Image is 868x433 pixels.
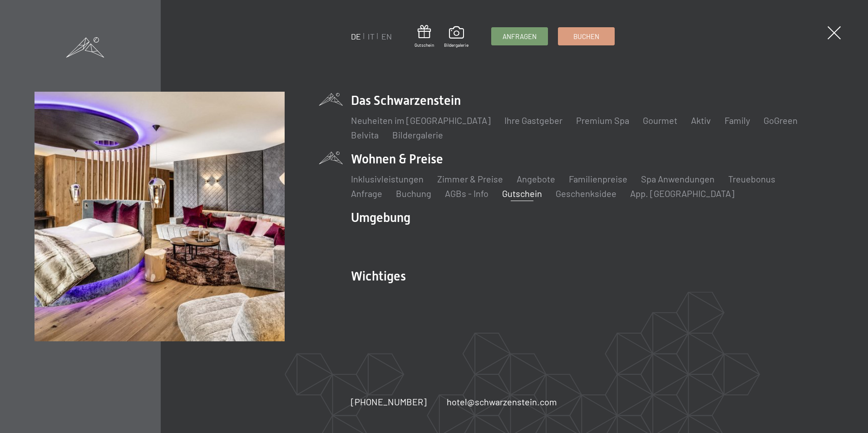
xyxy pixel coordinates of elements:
a: AGBs - Info [445,188,488,199]
span: Gutschein [414,42,434,48]
a: Inklusivleistungen [351,173,424,184]
a: Geschenksidee [556,188,616,199]
span: Anfragen [503,32,537,41]
a: Bildergalerie [392,129,443,140]
a: Aktiv [691,115,711,126]
a: Spa Anwendungen [641,173,715,184]
a: IT [368,31,375,41]
a: Gutschein [414,25,434,48]
a: [PHONE_NUMBER] [351,395,427,408]
a: hotel@schwarzenstein.com [447,395,557,408]
a: Anfrage [351,188,382,199]
span: Buchen [573,32,599,41]
a: Gutschein [502,188,542,199]
a: Familienpreise [569,173,627,184]
a: Premium Spa [576,115,629,126]
a: EN [381,31,392,41]
span: [PHONE_NUMBER] [351,396,427,407]
a: Ihre Gastgeber [504,115,562,126]
a: Anfragen [492,28,547,45]
a: Treuebonus [728,173,775,184]
span: Bildergalerie [444,42,469,48]
a: Zimmer & Preise [437,173,503,184]
a: DE [351,31,361,41]
a: Belvita [351,129,379,140]
a: Neuheiten im [GEOGRAPHIC_DATA] [351,115,491,126]
a: Angebote [517,173,555,184]
a: App. [GEOGRAPHIC_DATA] [630,188,735,199]
a: Family [725,115,750,126]
a: Bildergalerie [444,26,469,48]
a: Buchung [396,188,431,199]
a: GoGreen [764,115,798,126]
a: Gourmet [643,115,677,126]
a: Buchen [558,28,614,45]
